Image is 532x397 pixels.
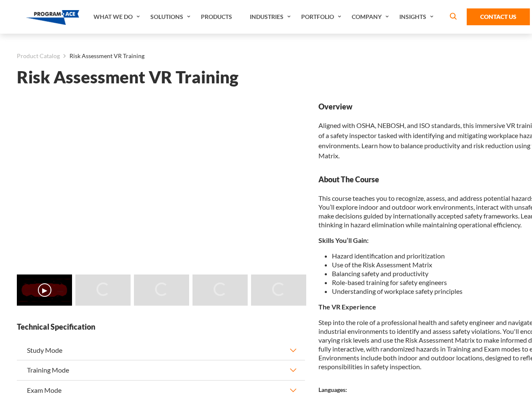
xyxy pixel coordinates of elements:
[17,101,305,264] iframe: Risk Assessment VR Training - Video 0
[17,274,72,306] img: Risk Assessment VR Training - Video 0
[467,8,530,25] a: Contact Us
[17,51,60,61] a: Product Catalog
[17,341,305,360] button: Study Mode
[26,10,80,25] img: Program-Ace
[17,360,305,380] button: Training Mode
[17,322,305,332] strong: Technical Specification
[318,386,347,393] strong: Languages:
[38,283,51,297] button: ▶
[60,51,144,61] li: Risk Assessment VR Training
